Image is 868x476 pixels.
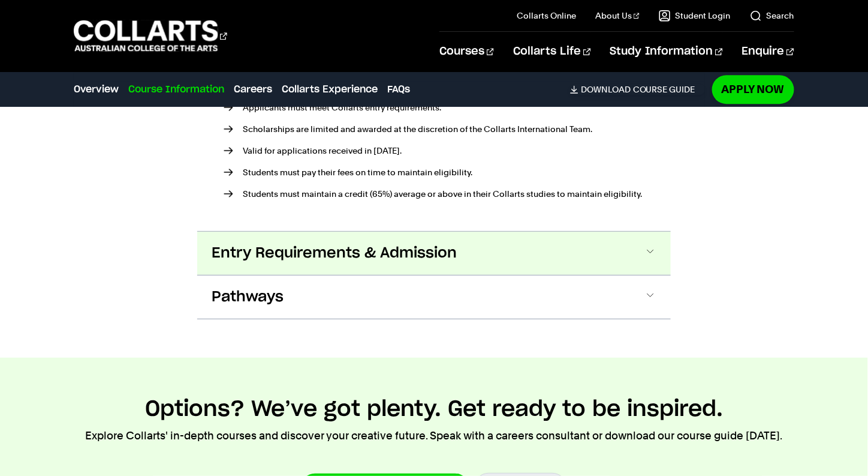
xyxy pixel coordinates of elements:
[439,32,494,71] a: Courses
[513,32,590,71] a: Collarts Life
[712,75,794,103] a: Apply Now
[610,32,723,71] a: Study Information
[224,188,656,200] li: Students must maintain a credit (65%) average or above in their Collarts studies to maintain elig...
[74,19,227,53] div: Go to homepage
[128,82,224,97] a: Course Information
[595,10,640,22] a: About Us
[224,166,656,178] li: Students must pay their fees on time to maintain eligibility.
[212,244,457,263] span: Entry Requirements & Admission
[224,123,656,135] li: Scholarships are limited and awarded at the discretion of the Collarts International Team.
[234,82,272,97] a: Careers
[197,232,671,275] button: Entry Requirements & Admission
[570,84,705,95] a: DownloadCourse Guide
[742,32,794,71] a: Enquire
[224,145,656,157] li: Valid for applications received in [DATE].
[750,10,794,22] a: Search
[387,82,410,97] a: FAQs
[659,10,731,22] a: Student Login
[74,82,119,97] a: Overview
[581,84,631,95] span: Download
[212,288,284,307] span: Pathways
[197,276,671,319] button: Pathways
[224,101,656,113] li: Applicants must meet Collarts entry requirements.
[85,427,783,444] p: Explore Collarts' in-depth courses and discover your creative future. Speak with a careers consul...
[517,10,576,22] a: Collarts Online
[282,82,378,97] a: Collarts Experience
[145,396,723,423] h2: Options? We’ve got plenty. Get ready to be inspired.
